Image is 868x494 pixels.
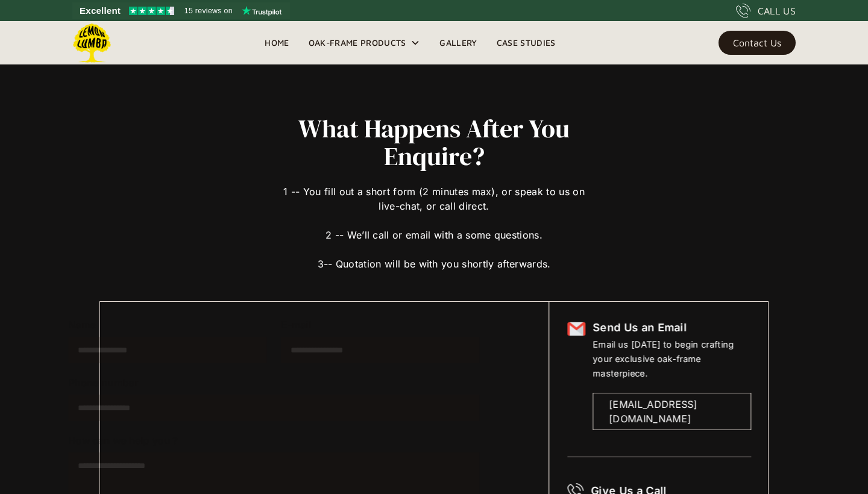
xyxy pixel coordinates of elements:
[609,397,735,426] div: [EMAIL_ADDRESS][DOMAIN_NAME]
[299,21,430,64] div: Oak-Frame Products
[72,2,290,19] a: See Lemon Lumba reviews on Trustpilot
[281,320,479,330] label: E-mail
[593,320,751,336] h6: Send Us an Email
[758,4,796,18] div: CALL US
[593,393,751,430] a: [EMAIL_ADDRESS][DOMAIN_NAME]
[278,114,590,170] h2: What Happens After You Enquire?
[430,34,486,52] a: Gallery
[68,378,479,387] label: Phone number
[736,4,796,18] a: CALL US
[68,436,479,445] label: How can we help you ?
[593,337,751,381] div: Email us [DATE] to begin crafting your exclusive oak-frame masterpiece.
[309,36,406,50] div: Oak-Frame Products
[719,31,796,55] a: Contact Us
[80,4,121,18] span: Excellent
[129,7,174,15] img: Trustpilot 4.5 stars
[733,39,781,47] div: Contact Us
[278,170,590,271] div: 1 -- You fill out a short form (2 minutes max), or speak to us on live-chat, or call direct. 2 --...
[255,34,298,52] a: Home
[242,6,281,16] img: Trustpilot logo
[184,4,233,18] span: 15 reviews on
[68,320,266,330] label: Name
[487,34,565,52] a: Case Studies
